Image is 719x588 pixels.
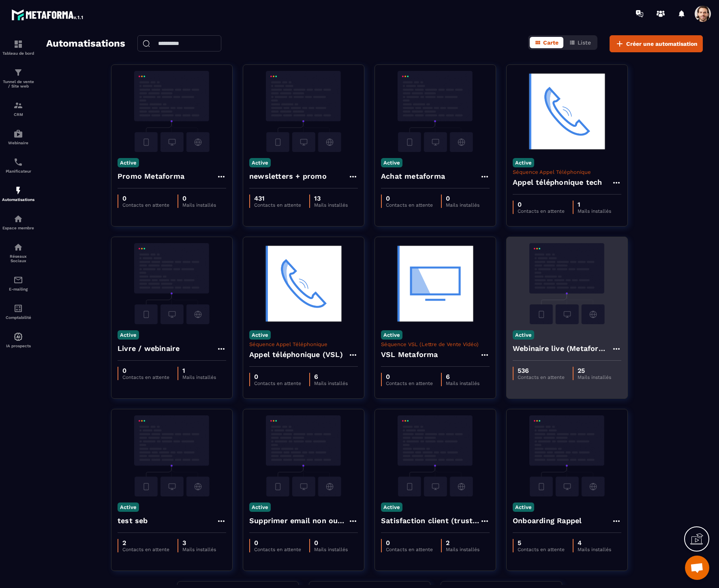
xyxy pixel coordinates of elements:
img: automations [13,129,23,139]
p: Mails installés [182,202,216,208]
img: scheduler [13,157,23,167]
img: automation-background [249,243,358,324]
p: Contacts en attente [518,547,565,552]
p: Contacts en attente [254,547,301,552]
a: automationsautomationsAutomatisations [2,180,34,208]
p: 0 [386,373,433,381]
p: 0 [518,201,565,208]
p: Tunnel de vente / Site web [2,79,34,88]
p: Active [249,502,271,512]
img: formation [13,68,23,77]
p: Tableau de bord [2,51,34,56]
p: Mails installés [314,547,348,552]
p: E-mailing [2,287,34,291]
img: automations [13,214,23,224]
img: formation [13,100,23,110]
p: 0 [182,195,216,202]
p: Comptabilité [2,315,34,320]
p: 0 [254,539,301,547]
p: Contacts en attente [386,547,433,552]
span: Liste [578,39,591,46]
p: CRM [2,112,34,117]
p: Mails installés [314,381,348,386]
p: Contacts en attente [122,547,169,552]
h4: Appel téléphonique tech [513,177,602,188]
p: Contacts en attente [122,374,169,380]
h4: Appel téléphonique (VSL) [249,349,343,360]
p: Active [381,158,402,167]
h4: Achat metaforma [381,171,445,182]
img: automation-background [118,243,226,324]
p: 0 [122,367,169,374]
p: 25 [578,367,611,374]
img: automation-background [513,415,621,496]
a: automationsautomationsWebinaire [2,123,34,151]
h2: Automatisations [46,35,125,52]
h4: Webinaire live (Metaforma) [513,343,612,354]
h4: VSL Metaforma [381,349,438,360]
h4: Promo Metaforma [118,171,184,182]
p: Mails installés [446,202,479,208]
a: formationformationTunnel de vente / Site web [2,62,34,94]
span: Carte [543,39,559,46]
p: 2 [122,539,169,547]
p: Active [381,502,402,512]
p: Mails installés [446,381,479,386]
img: automation-background [118,71,226,152]
p: Espace membre [2,226,34,230]
button: Créer une automatisation [610,35,703,52]
a: schedulerschedulerPlanificateur [2,151,34,180]
p: Séquence Appel Téléphonique [513,169,621,175]
p: Mails installés [446,547,479,552]
a: formationformationCRM [2,94,34,123]
img: automations [13,186,23,195]
a: Open chat [685,556,709,580]
h4: Livre / webinaire [118,343,180,354]
img: formation [13,39,23,49]
p: Séquence VSL (Lettre de Vente Vidéo) [381,341,490,347]
p: 0 [446,195,479,202]
a: formationformationTableau de bord [2,33,34,62]
p: Contacts en attente [386,381,433,386]
p: 1 [182,367,216,374]
img: automation-background [381,71,490,152]
p: Active [381,330,402,340]
p: Active [118,158,139,167]
p: 6 [314,373,348,381]
p: 1 [578,201,611,208]
p: Mails installés [578,208,611,214]
p: Mails installés [578,547,611,552]
img: automation-background [118,415,226,496]
img: email [13,275,23,285]
h4: newsletters + promo [249,171,327,182]
p: Contacts en attente [122,202,169,208]
p: Mails installés [314,202,348,208]
p: Active [118,330,139,340]
p: 6 [446,373,479,381]
p: Active [513,330,534,340]
p: Webinaire [2,141,34,145]
p: Automatisations [2,197,34,202]
img: social-network [13,242,23,252]
a: automationsautomationsEspace membre [2,208,34,236]
h4: Satisfaction client (trustpilot) [381,515,480,526]
p: 4 [578,539,611,547]
p: 0 [386,195,433,202]
img: automation-background [513,243,621,324]
p: 3 [182,539,216,547]
p: 431 [254,195,301,202]
p: 0 [254,373,301,381]
h4: Supprimer email non ouvert apres 60 jours [249,515,348,526]
h4: Onboarding Rappel [513,515,582,526]
p: 0 [314,539,348,547]
p: 13 [314,195,348,202]
img: logo [11,7,84,22]
p: Active [513,502,534,512]
p: Mails installés [182,374,216,380]
img: automations [13,332,23,342]
p: Contacts en attente [386,202,433,208]
p: 5 [518,539,565,547]
p: Contacts en attente [254,381,301,386]
p: 536 [518,367,565,374]
p: Séquence Appel Téléphonique [249,341,358,347]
